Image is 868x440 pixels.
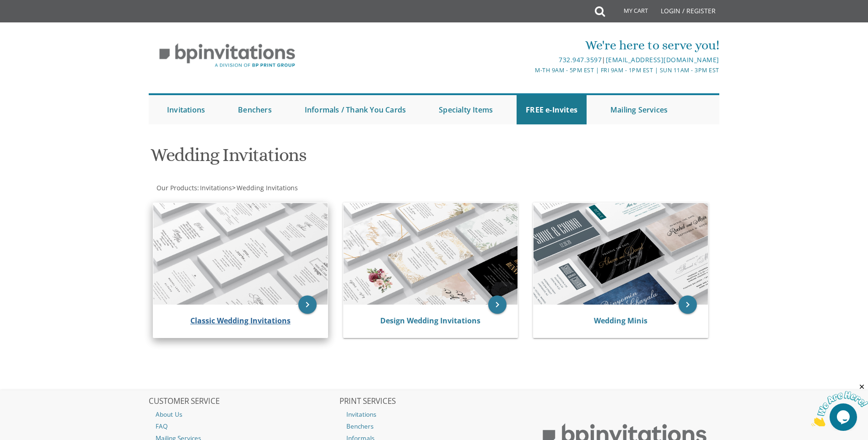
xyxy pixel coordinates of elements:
a: FAQ [149,420,338,432]
a: Design Wedding Invitations [380,316,480,326]
a: keyboard_arrow_right [488,295,507,314]
img: Design Wedding Invitations [344,203,518,305]
a: Invitations [340,408,529,420]
a: keyboard_arrow_right [298,295,317,314]
img: BP Invitation Loft [149,37,306,75]
a: Benchers [340,420,529,432]
a: Invitations [199,183,232,192]
a: Classic Wedding Invitations [190,316,291,326]
a: FREE e-Invites [517,95,587,124]
a: Informals / Thank You Cards [296,95,415,124]
h2: CUSTOMER SERVICE [149,397,338,406]
a: Specialty Items [430,95,502,124]
h2: PRINT SERVICES [340,397,529,406]
div: : [149,183,434,193]
h1: Wedding Invitations [151,145,524,172]
a: Benchers [229,95,281,124]
div: | [340,54,719,65]
iframe: chat widget [811,383,868,426]
a: My Cart [604,1,654,24]
a: About Us [149,408,338,420]
a: 732.947.3597 [559,55,602,64]
div: We're here to serve you! [340,36,719,54]
img: Classic Wedding Invitations [153,203,328,305]
div: M-Th 9am - 5pm EST | Fri 9am - 1pm EST | Sun 11am - 3pm EST [340,65,719,75]
a: Our Products [156,183,197,192]
a: Invitations [158,95,214,124]
a: [EMAIL_ADDRESS][DOMAIN_NAME] [606,55,719,64]
a: Wedding Minis [594,316,647,326]
img: Wedding Minis [534,203,708,305]
a: Mailing Services [601,95,677,124]
a: Wedding Invitations [236,183,298,192]
span: > [232,183,298,192]
a: keyboard_arrow_right [679,295,697,314]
